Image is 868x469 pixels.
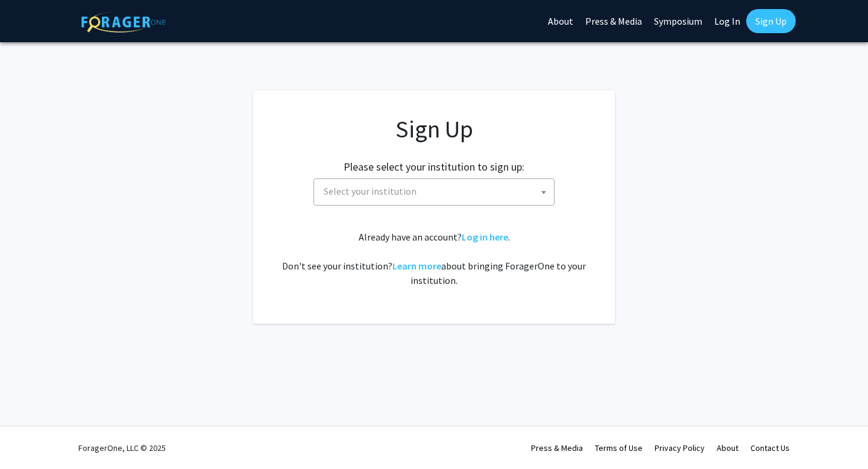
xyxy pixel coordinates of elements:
[462,231,508,243] a: Log in here
[655,442,705,453] a: Privacy Policy
[81,11,166,33] img: ForagerOne Logo
[531,442,583,453] a: Press & Media
[313,178,555,206] span: Select your institution
[324,185,417,197] span: Select your institution
[277,115,591,143] h1: Sign Up
[392,260,441,272] a: Learn more about bringing ForagerOne to your institution
[750,442,790,453] a: Contact Us
[595,442,643,453] a: Terms of Use
[277,230,591,288] div: Already have an account? . Don't see your institution? about bringing ForagerOne to your institut...
[746,9,796,33] a: Sign Up
[717,442,738,453] a: About
[78,427,166,469] div: ForagerOne, LLC © 2025
[319,179,554,204] span: Select your institution
[344,160,524,174] h2: Please select your institution to sign up:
